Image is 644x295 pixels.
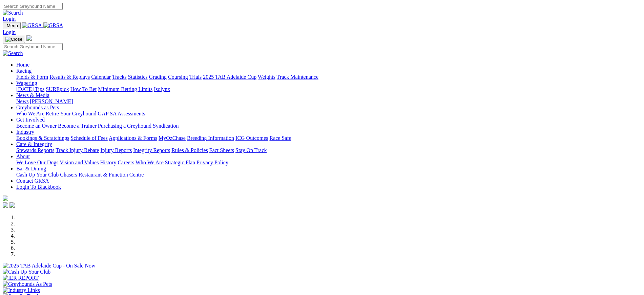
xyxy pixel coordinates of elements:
a: Purchasing a Greyhound [98,123,151,129]
a: Syndication [153,123,179,129]
a: Become an Owner [16,123,57,129]
a: Bookings & Scratchings [16,135,69,141]
a: Home [16,62,29,68]
div: Industry [16,135,641,141]
div: Bar & Dining [16,172,641,178]
img: Close [5,37,22,42]
img: GRSA [43,22,63,29]
div: Greyhounds as Pets [16,111,641,117]
img: Search [3,50,23,56]
a: Chasers Restaurant & Function Centre [60,172,144,178]
a: Fact Sheets [209,147,234,153]
a: Greyhounds as Pets [16,105,59,110]
img: Greyhounds As Pets [3,281,52,287]
button: Toggle navigation [3,36,25,43]
a: About [16,153,30,159]
a: Care & Integrity [16,141,52,147]
a: Who We Are [136,160,164,165]
img: logo-grsa-white.png [3,196,8,201]
input: Search [3,43,63,50]
a: Privacy Policy [196,160,228,165]
a: Grading [149,74,167,80]
a: Track Maintenance [277,74,318,80]
a: Login [3,29,16,35]
a: Login [3,16,16,22]
a: Rules & Policies [171,147,208,153]
a: How To Bet [70,86,97,92]
button: Toggle navigation [3,22,21,29]
a: Race Safe [269,135,291,141]
a: MyOzChase [159,135,186,141]
span: Menu [7,23,18,28]
div: Racing [16,74,641,80]
div: About [16,160,641,166]
a: Calendar [91,74,111,80]
a: Minimum Betting Limits [98,86,152,92]
a: News & Media [16,92,49,98]
a: Trials [189,74,202,80]
a: Stewards Reports [16,147,54,153]
img: Search [3,10,23,16]
a: 2025 TAB Adelaide Cup [203,74,256,80]
a: News [16,98,28,104]
img: IER REPORT [3,275,39,281]
a: Login To Blackbook [16,184,61,190]
a: Breeding Information [187,135,234,141]
a: [PERSON_NAME] [30,98,73,104]
a: Contact GRSA [16,178,49,184]
img: twitter.svg [9,202,15,208]
a: Strategic Plan [165,160,195,165]
img: Industry Links [3,287,40,293]
img: GRSA [22,22,42,29]
a: Injury Reports [100,147,132,153]
img: Cash Up Your Club [3,269,50,275]
a: SUREpick [46,86,69,92]
a: Isolynx [154,86,170,92]
a: Schedule of Fees [70,135,107,141]
img: logo-grsa-white.png [26,35,32,41]
a: Integrity Reports [133,147,170,153]
a: Weights [258,74,275,80]
a: Careers [118,160,134,165]
a: Bar & Dining [16,166,46,171]
a: Become a Trainer [58,123,97,129]
div: Wagering [16,86,641,92]
a: Applications & Forms [109,135,157,141]
a: Stay On Track [235,147,267,153]
a: [DATE] Tips [16,86,44,92]
a: Tracks [112,74,127,80]
img: 2025 TAB Adelaide Cup - On Sale Now [3,263,96,269]
a: GAP SA Assessments [98,111,145,116]
div: Care & Integrity [16,147,641,153]
a: Statistics [128,74,148,80]
a: Retire Your Greyhound [46,111,97,116]
a: Industry [16,129,34,135]
a: Vision and Values [60,160,99,165]
a: Cash Up Your Club [16,172,59,178]
a: ICG Outcomes [235,135,268,141]
div: Get Involved [16,123,641,129]
a: Coursing [168,74,188,80]
div: News & Media [16,98,641,105]
a: Racing [16,68,32,74]
a: Get Involved [16,117,45,123]
a: Fields & Form [16,74,48,80]
img: facebook.svg [3,202,8,208]
input: Search [3,3,63,10]
a: History [100,160,116,165]
a: Track Injury Rebate [56,147,99,153]
a: Who We Are [16,111,44,116]
a: We Love Our Dogs [16,160,58,165]
a: Wagering [16,80,37,86]
a: Results & Replays [49,74,90,80]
